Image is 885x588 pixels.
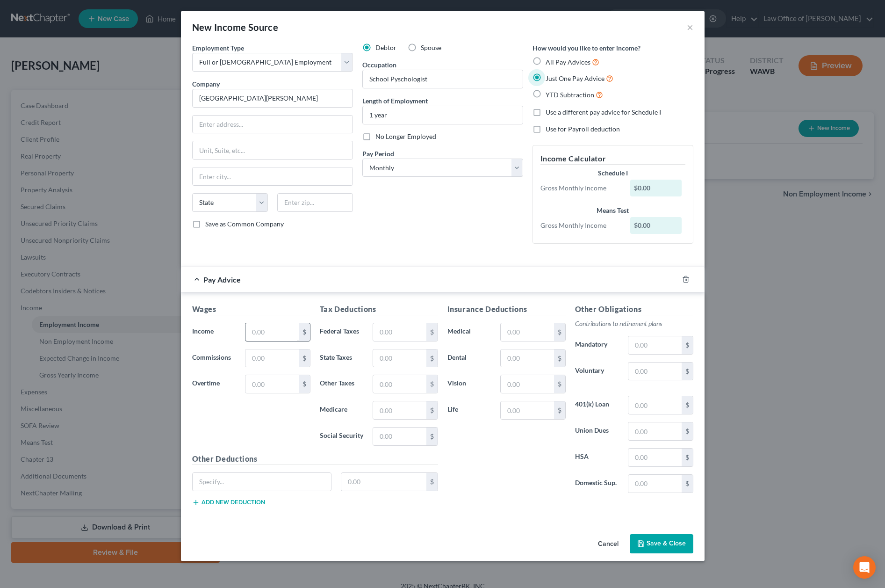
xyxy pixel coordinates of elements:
[341,473,426,491] input: 0.00
[426,323,438,341] div: $
[299,349,310,367] div: $
[443,323,496,341] label: Medical
[299,375,310,393] div: $
[299,323,310,341] div: $
[682,396,693,414] div: $
[501,401,554,419] input: 0.00
[362,60,396,70] label: Occupation
[426,428,438,445] div: $
[570,422,624,441] label: Union Dues
[421,44,441,51] span: Spouse
[203,275,241,284] span: Pay Advice
[628,422,681,440] input: 0.00
[536,183,626,193] div: Gross Monthly Income
[554,323,565,341] div: $
[426,375,438,393] div: $
[192,80,220,88] span: Company
[540,206,685,215] div: Means Test
[375,44,396,51] span: Debtor
[630,180,682,196] div: $0.00
[628,336,681,354] input: 0.00
[447,304,566,315] h5: Insurance Deductions
[682,336,693,354] div: $
[590,535,626,554] button: Cancel
[532,43,640,53] label: How would you like to enter income?
[315,349,368,368] label: State Taxes
[373,375,426,393] input: 0.00
[193,141,353,159] input: Unit, Suite, etc...
[245,349,298,367] input: 0.00
[570,448,624,467] label: HSA
[193,473,331,491] input: Specify...
[320,304,438,315] h5: Tax Deductions
[628,363,681,380] input: 0.00
[554,349,565,367] div: $
[362,150,394,158] span: Pay Period
[362,96,428,106] label: Length of Employment
[570,362,624,381] label: Voluntary
[540,168,685,178] div: Schedule I
[630,217,682,234] div: $0.00
[192,89,353,108] input: Search company by name...
[687,22,693,33] button: ×
[501,323,554,341] input: 0.00
[205,220,284,228] span: Save as Common Company
[682,422,693,440] div: $
[373,349,426,367] input: 0.00
[546,91,594,99] span: YTD Subtraction
[363,106,523,124] input: ex: 2 years
[192,304,310,315] h5: Wages
[192,327,214,335] span: Income
[628,449,681,466] input: 0.00
[554,375,565,393] div: $
[575,319,693,328] p: Contributions to retirement plans
[501,349,554,367] input: 0.00
[570,474,624,493] label: Domestic Sup.
[192,499,265,506] button: Add new deduction
[570,336,624,355] label: Mandatory
[682,449,693,466] div: $
[315,427,368,446] label: Social Security
[501,375,554,393] input: 0.00
[192,453,438,465] h5: Other Deductions
[540,153,685,165] h5: Income Calculator
[546,58,590,66] span: All Pay Advices
[363,70,523,88] input: --
[546,108,661,116] span: Use a different pay advice for Schedule I
[426,349,438,367] div: $
[554,401,565,419] div: $
[853,556,876,579] div: Open Intercom Messenger
[192,44,244,52] span: Employment Type
[630,534,693,554] button: Save & Close
[426,401,438,419] div: $
[193,167,353,185] input: Enter city...
[426,473,438,491] div: $
[443,349,496,368] label: Dental
[315,375,368,393] label: Other Taxes
[315,323,368,341] label: Federal Taxes
[546,125,620,133] span: Use for Payroll deduction
[546,74,604,82] span: Just One Pay Advice
[682,363,693,380] div: $
[536,221,626,230] div: Gross Monthly Income
[375,132,436,140] span: No Longer Employed
[245,323,298,341] input: 0.00
[628,396,681,414] input: 0.00
[682,475,693,493] div: $
[187,349,241,368] label: Commissions
[373,428,426,445] input: 0.00
[373,323,426,341] input: 0.00
[443,375,496,393] label: Vision
[193,116,353,133] input: Enter address...
[443,401,496,420] label: Life
[245,375,298,393] input: 0.00
[315,401,368,420] label: Medicare
[277,193,353,212] input: Enter zip...
[570,396,624,414] label: 401(k) Loan
[575,304,693,315] h5: Other Obligations
[628,475,681,493] input: 0.00
[187,375,241,393] label: Overtime
[373,401,426,419] input: 0.00
[192,21,279,34] div: New Income Source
